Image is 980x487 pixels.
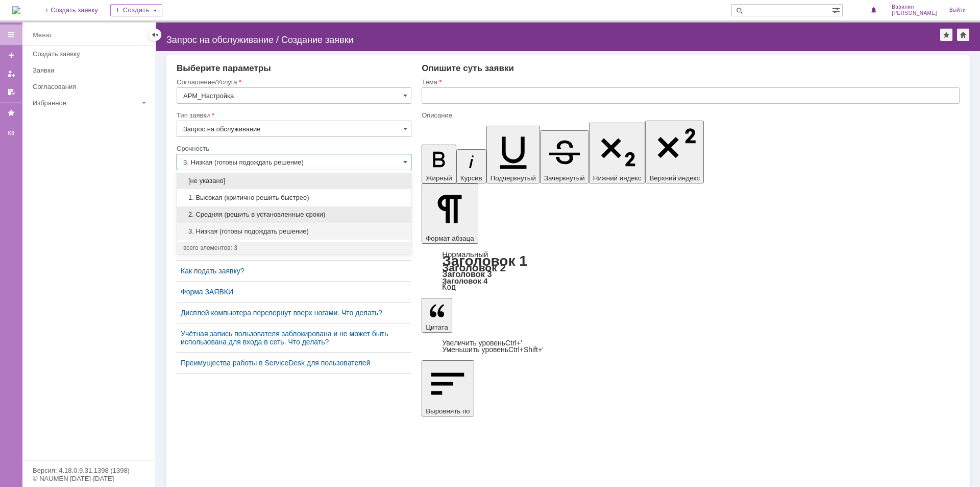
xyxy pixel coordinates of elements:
div: Описание [422,112,958,119]
a: Создать заявку [3,47,19,63]
div: Сделать домашней страницей [957,29,969,41]
a: Преимущества работы в ServiceDesk для пользователей [181,359,407,367]
span: Цитата [426,323,448,331]
div: Тема [422,79,958,85]
span: Опишите суть заявки [422,63,514,73]
span: Жирный [426,174,452,182]
a: Форма ЗАЯВКИ [181,288,407,296]
span: Нижний индекс [593,174,642,182]
span: Верхний индекс [649,174,700,182]
div: Создать заявку [33,50,149,58]
span: [не указано] [183,177,405,185]
a: Increase [442,339,522,347]
span: Выровнять по [426,407,470,415]
div: Версия: 4.18.0.9.31.1398 (1398) [33,467,145,474]
a: Код [442,283,456,292]
a: Согласования [29,79,153,95]
a: Мои заявки [3,65,19,82]
div: Добавить в избранное [940,29,952,41]
div: Формат абзаца [422,251,960,291]
a: Учётная запись пользователя заблокирована и не может быть использована для входа в сеть. Что делать? [181,330,407,346]
span: Курсив [460,174,482,182]
a: Дисплей компьютера перевернут вверх ногами. Что делать? [181,309,407,317]
span: 2. Средняя (решить в установленные сроки) [183,211,405,219]
a: Создать заявку [29,46,153,62]
div: Цитата [422,340,960,353]
span: Ctrl+' [505,339,522,347]
img: logo [12,6,20,14]
a: Как подать заявку? [181,267,407,275]
a: Decrease [442,345,544,354]
span: [PERSON_NAME] [892,10,937,16]
button: Курсив [456,149,486,183]
span: Формат абзаца [426,235,474,242]
div: © NAUMEN [DATE]-[DATE] [33,475,145,482]
span: Подчеркнутый [491,174,536,182]
div: Создать [110,4,162,16]
button: Подчеркнутый [486,126,540,183]
button: Нижний индекс [589,123,646,183]
button: Зачеркнутый [540,130,589,183]
div: Согласования [33,83,149,90]
a: Нормальный [442,250,488,259]
button: Формат абзаца [422,183,478,244]
a: Заголовок 3 [442,269,492,279]
span: Зачеркнутый [544,174,585,182]
div: Избранное [33,99,138,107]
div: Срочность [177,145,409,152]
a: Мои согласования [3,84,19,100]
span: Вавилин [892,4,937,10]
div: Скрыть меню [149,29,161,41]
button: Выровнять по [422,360,474,416]
span: 1. Высокая (критично решить быстрее) [183,194,405,202]
button: Верхний индекс [645,121,704,183]
a: Заголовок 1 [442,253,527,269]
button: Жирный [422,145,456,183]
span: Расширенный поиск [832,5,842,14]
span: Выберите параметры [177,63,271,73]
a: Заголовок 2 [442,262,506,273]
div: КЗ [3,129,19,137]
a: Заявки [29,62,153,78]
a: Перейти на домашнюю страницу [12,6,20,14]
div: всего элементов: 3 [183,244,405,252]
div: Заявки [33,66,149,74]
button: Цитата [422,298,452,333]
a: Заголовок 4 [442,276,487,285]
span: Ctrl+Shift+' [508,345,544,354]
div: Тип заявки [177,112,409,119]
div: Запрос на обслуживание / Создание заявки [166,35,940,45]
div: Меню [33,29,52,41]
span: 3. Низкая (готовы подождать решение) [183,227,405,236]
a: КЗ [3,125,19,142]
div: Соглашение/Услуга [177,79,409,85]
